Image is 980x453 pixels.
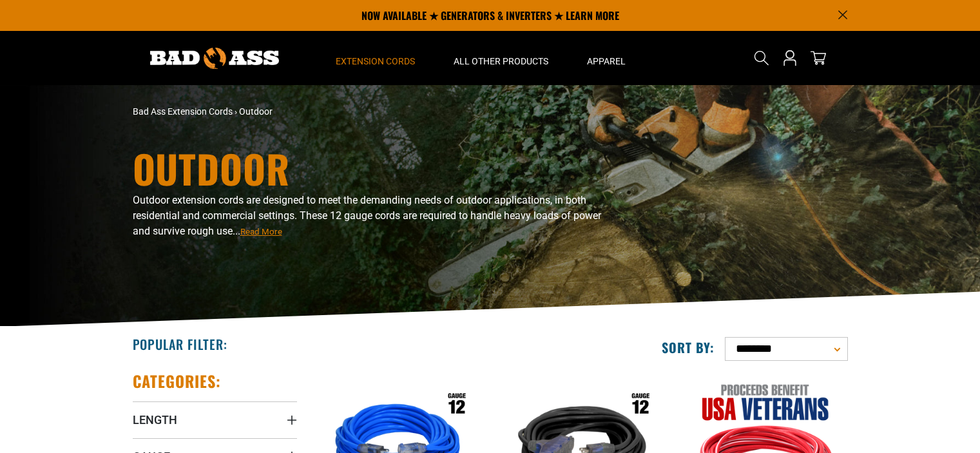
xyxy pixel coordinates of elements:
span: › [235,106,237,117]
h1: Outdoor [133,149,603,188]
summary: Extension Cords [316,31,434,85]
a: Bad Ass Extension Cords [133,106,233,117]
label: Sort by: [662,339,715,356]
span: Length [133,412,177,427]
nav: breadcrumbs [133,105,603,119]
span: Outdoor extension cords are designed to meet the demanding needs of outdoor applications, in both... [133,194,601,237]
span: Extension Cords [336,55,415,67]
h2: Categories: [133,371,222,391]
span: Apparel [587,55,626,67]
img: Bad Ass Extension Cords [150,48,279,69]
summary: Apparel [568,31,645,85]
span: All Other Products [454,55,548,67]
span: Read More [240,227,282,236]
summary: All Other Products [434,31,568,85]
span: Outdoor [239,106,273,117]
summary: Search [751,48,772,68]
h2: Popular Filter: [133,336,227,352]
summary: Length [133,401,297,438]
